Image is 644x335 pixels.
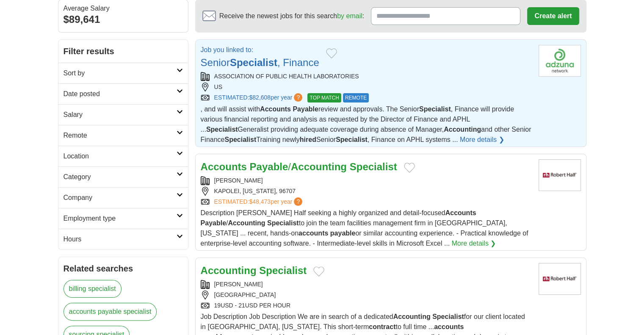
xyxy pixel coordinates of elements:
h2: Remote [64,130,177,141]
strong: Accounting [291,161,347,172]
a: More details ❯ [460,135,504,145]
a: Hours [58,229,188,249]
strong: Specialist [259,265,307,276]
p: Job you linked to: [201,45,319,55]
a: by email [337,12,362,19]
div: 19USD - 21USD PER HOUR [201,301,532,310]
a: Company [58,187,188,208]
strong: contract [369,323,395,330]
strong: Accounts [260,105,291,113]
strong: Specialist [350,161,397,172]
h2: Location [64,151,177,161]
strong: accounts [299,230,328,237]
span: ? [294,197,302,206]
a: Date posted [58,83,188,104]
div: $89,641 [64,12,183,27]
h2: Sort by [64,68,177,78]
a: Category [58,166,188,187]
h2: Employment type [64,213,177,224]
h2: Related searches [64,262,183,275]
strong: payable [330,230,356,237]
a: [PERSON_NAME] [214,177,263,184]
img: Company logo [539,45,581,77]
button: Add to favorite jobs [326,48,337,58]
span: ? [294,93,302,102]
strong: Specialist [336,136,368,143]
span: TOP MATCH [307,93,341,102]
strong: Accounting [444,126,481,133]
strong: Accounts [201,161,247,172]
strong: Payable [250,161,288,172]
button: Create alert [527,7,579,25]
strong: Accounting [201,265,257,276]
button: Add to favorite jobs [313,266,324,277]
h2: Company [64,193,177,203]
span: Receive the newest jobs for this search : [219,11,364,21]
a: Accounts Payable/Accounting Specialist [201,161,397,172]
img: Robert Half logo [539,159,581,191]
button: Add to favorite jobs [404,163,415,173]
strong: Specialist [267,219,299,227]
strong: Payable [201,219,226,227]
h2: Filter results [58,40,188,63]
a: [PERSON_NAME] [214,281,263,288]
a: Location [58,146,188,166]
div: Average Salary [64,5,183,12]
strong: hired [300,136,316,143]
a: Remote [58,125,188,146]
span: $82,608 [249,94,271,101]
div: [GEOGRAPHIC_DATA] [201,291,532,299]
a: ESTIMATED:$48,473per year? [214,197,304,206]
span: $48,473 [249,198,271,205]
a: SeniorSpecialist, Finance [201,57,319,68]
a: More details ❯ [452,238,496,249]
strong: Specialist [419,105,451,113]
a: Sort by [58,63,188,83]
a: billing specialist [64,280,122,298]
h2: Hours [64,234,177,244]
strong: Payable [293,105,318,113]
strong: Specialist [432,313,464,320]
span: Description [PERSON_NAME] Half seeking a highly organized and detail-focused / to join the team f... [201,209,528,247]
a: ESTIMATED:$82,608per year? [214,93,304,102]
a: Accounting Specialist [201,265,307,276]
strong: Accounts [445,209,476,216]
a: Employment type [58,208,188,229]
h2: Date posted [64,89,177,99]
strong: Accounting [228,219,265,227]
img: Robert Half logo [539,263,581,295]
strong: Specialist [230,57,277,68]
strong: Specialist [224,136,256,143]
a: Salary [58,104,188,125]
div: KAPOLEI, [US_STATE], 96707 [201,187,532,196]
span: REMOTE [343,93,369,102]
h2: Category [64,172,177,182]
span: , and will assist with review and approvals. The Senior , Finance will provide various financial ... [201,105,531,143]
div: US [201,83,532,91]
strong: Accounting [393,313,431,320]
div: ASSOCIATION OF PUBLIC HEALTH LABORATORIES [201,72,532,81]
strong: accounts [434,323,464,330]
a: accounts payable specialist [64,303,157,321]
h2: Salary [64,110,177,120]
strong: Specialist [206,126,238,133]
